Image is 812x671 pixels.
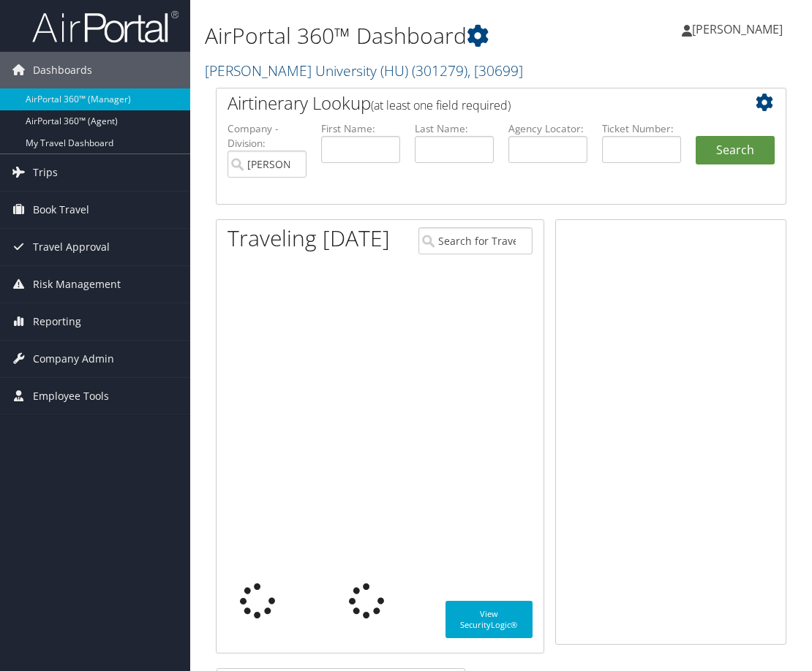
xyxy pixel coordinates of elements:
h2: Airtinerary Lookup [228,91,727,115]
input: Search for Traveler [418,227,533,254]
label: First Name: [321,121,400,136]
label: Ticket Number: [602,121,681,136]
span: (at least one field required) [371,97,511,113]
span: Company Admin [33,341,114,377]
span: Trips [33,154,58,191]
span: Risk Management [33,266,121,303]
label: Agency Locator: [508,121,587,136]
span: ( 301279 ) [412,61,467,80]
img: airportal-logo.png [32,10,178,44]
button: Search [696,136,775,165]
span: Book Travel [33,192,89,228]
a: [PERSON_NAME] [682,7,797,51]
label: Last Name: [415,121,494,136]
span: [PERSON_NAME] [692,21,783,37]
h1: Traveling [DATE] [228,223,390,254]
a: [PERSON_NAME] University (HU) [205,61,523,80]
a: View SecurityLogic® [446,601,533,638]
span: Dashboards [33,52,92,88]
h1: AirPortal 360™ Dashboard [205,20,600,51]
span: Employee Tools [33,378,109,414]
span: Travel Approval [33,229,110,265]
label: Company - Division: [228,121,307,151]
span: , [ 30699 ] [467,61,523,80]
span: Reporting [33,303,81,340]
